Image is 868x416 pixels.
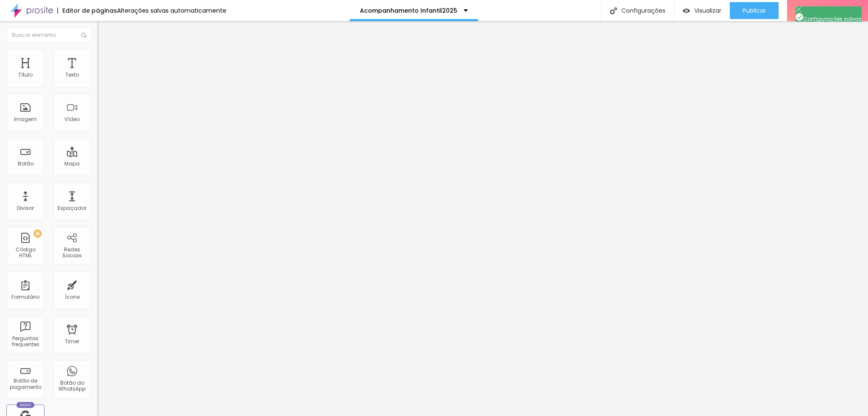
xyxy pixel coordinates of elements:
[65,294,80,300] div: Ícone
[730,2,779,19] button: Publicar
[14,116,37,122] div: Imagem
[743,7,766,14] span: Publicar
[694,7,721,14] span: Visualizar
[610,7,617,14] img: Icone
[796,6,801,12] img: Icone
[65,72,79,78] div: Texto
[18,161,33,167] div: Botão
[64,161,80,167] div: Mapa
[55,380,89,392] div: Botão do WhatsApp
[58,205,86,211] div: Espaçador
[674,2,730,19] button: Visualizar
[8,336,42,348] div: Perguntas frequentes
[57,8,117,14] div: Editor de páginas
[8,247,42,259] div: Código HTML
[117,8,226,14] div: Alterações salvas automaticamente
[796,13,803,21] img: Icone
[683,7,690,14] img: view-1.svg
[6,28,91,43] input: Buscar elemento
[796,15,862,22] span: Configurações salvas
[17,205,34,211] div: Divisor
[18,72,33,78] div: Título
[11,294,39,300] div: Formulário
[360,8,457,14] p: Acompanhamento Infantil2025
[8,378,42,390] div: Botão de pagamento
[17,402,35,408] div: Novo
[81,33,86,38] img: Icone
[64,116,80,122] div: Vídeo
[55,247,89,259] div: Redes Sociais
[65,339,79,344] div: Timer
